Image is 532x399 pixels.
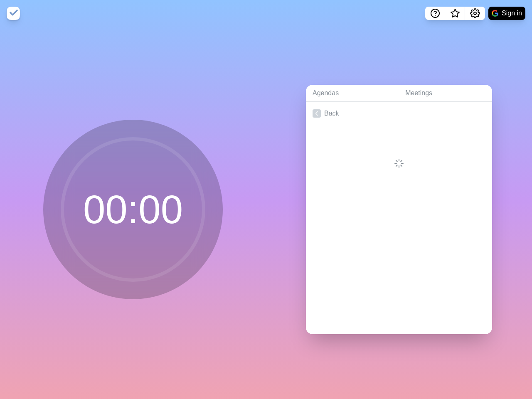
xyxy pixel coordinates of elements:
[7,7,20,20] img: timeblocks logo
[425,7,445,20] button: Help
[306,102,492,125] a: Back
[306,85,399,102] a: Agendas
[488,7,525,20] button: Sign in
[399,85,492,102] a: Meetings
[465,7,485,20] button: Settings
[445,7,465,20] button: What’s new
[492,10,498,17] img: google logo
